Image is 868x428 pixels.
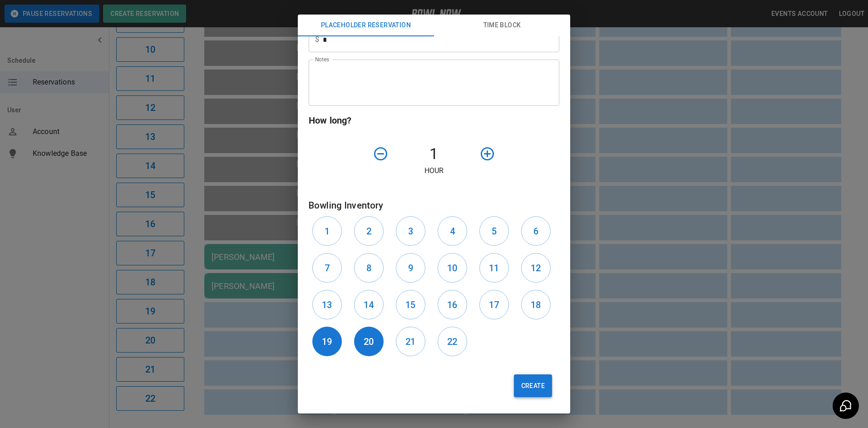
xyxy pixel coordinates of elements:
h6: 21 [405,334,415,349]
h6: 16 [447,298,457,312]
h6: 13 [322,298,332,312]
h6: 18 [531,298,541,312]
button: 21 [396,327,425,356]
button: 14 [354,290,384,319]
h6: 12 [531,261,541,275]
h6: 17 [489,298,499,312]
button: 5 [479,216,509,246]
button: 1 [312,216,342,246]
button: Placeholder Reservation [298,15,434,36]
button: 2 [354,216,384,246]
button: 9 [396,253,425,283]
h6: 4 [450,224,455,239]
h6: 20 [364,334,374,349]
button: 4 [438,216,467,246]
button: 12 [521,253,551,283]
button: 11 [479,253,509,283]
button: 19 [312,327,342,356]
h6: How long? [309,113,559,128]
h6: 19 [322,334,332,349]
h6: 11 [489,261,499,275]
h6: 2 [366,224,371,239]
h6: 5 [492,224,497,239]
h6: 14 [364,298,374,312]
h6: 7 [325,261,330,275]
button: 10 [438,253,467,283]
h6: Bowling Inventory [309,198,559,213]
h6: 10 [447,261,457,275]
button: 20 [354,327,384,356]
h6: 6 [533,224,538,239]
h6: 8 [366,261,371,275]
h6: 22 [447,334,457,349]
p: $ [315,34,319,45]
button: 8 [354,253,384,283]
h6: 1 [325,224,330,239]
h6: 9 [408,261,413,275]
button: 6 [521,216,551,246]
button: 3 [396,216,425,246]
button: 17 [479,290,509,319]
h6: 15 [405,298,415,312]
button: 22 [438,327,467,356]
button: 7 [312,253,342,283]
button: 13 [312,290,342,319]
h6: 3 [408,224,413,239]
button: Create [514,374,552,397]
h4: 1 [392,144,476,164]
p: Hour [309,165,559,176]
button: 16 [438,290,467,319]
button: 18 [521,290,551,319]
button: Time Block [434,15,570,36]
button: 15 [396,290,425,319]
